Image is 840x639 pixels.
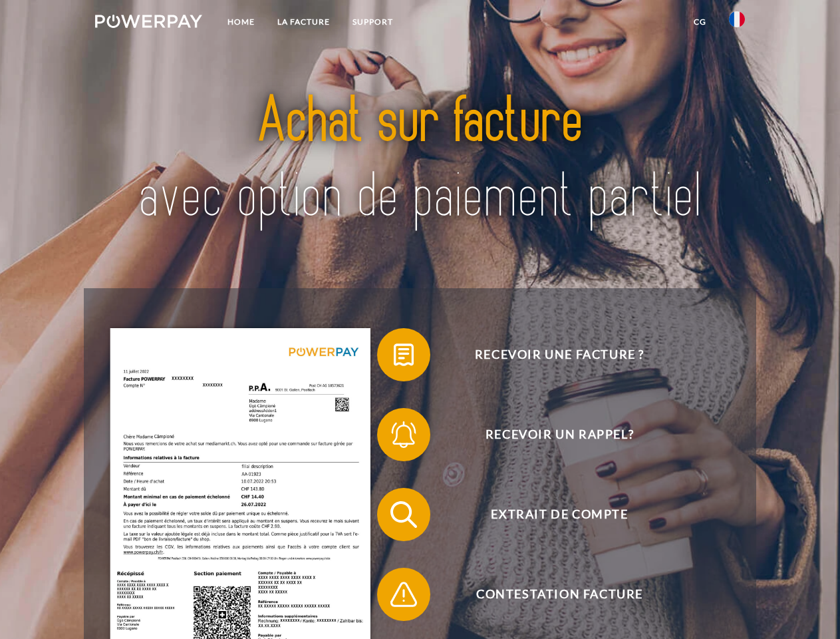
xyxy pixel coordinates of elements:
[396,488,722,541] span: Extrait de compte
[377,408,723,461] button: Recevoir un rappel?
[95,15,202,28] img: logo-powerpay-white.svg
[377,568,723,621] button: Contestation Facture
[396,568,722,621] span: Contestation Facture
[396,408,722,461] span: Recevoir un rappel?
[377,328,723,381] button: Recevoir une facture ?
[127,64,713,255] img: title-powerpay_fr.svg
[682,10,718,34] a: CG
[341,10,404,34] a: Support
[729,11,745,27] img: fr
[396,328,722,381] span: Recevoir une facture ?
[387,498,420,531] img: qb_search.svg
[377,488,723,541] button: Extrait de compte
[387,338,420,371] img: qb_bill.svg
[266,10,341,34] a: LA FACTURE
[216,10,266,34] a: Home
[387,418,420,451] img: qb_bell.svg
[387,578,420,611] img: qb_warning.svg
